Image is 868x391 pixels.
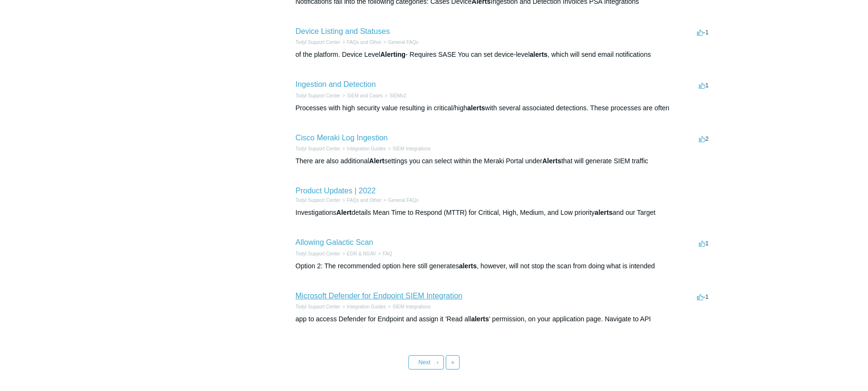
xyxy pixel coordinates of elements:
[388,40,418,45] a: General FAQs
[347,93,383,98] a: SIEM and Cases
[296,187,376,195] a: Product Updates | 2022
[382,197,418,204] li: General FAQs
[340,145,386,152] li: Integration Guides
[340,250,376,257] li: EDR & NGAV
[389,93,406,98] a: SIEMv2
[383,251,392,256] a: FAQ
[697,293,709,300] span: -1
[376,250,392,257] li: FAQ
[336,209,352,216] em: Alert
[437,359,439,366] span: ›
[347,198,381,203] a: FAQs and Other
[296,198,341,203] a: Todyl Support Center
[296,103,711,113] div: Processes with high security value resulting in critical/high with several associated detections....
[296,250,341,257] li: Todyl Support Center
[383,92,406,99] li: SIEMv2
[296,314,711,324] div: app to access Defender for Endpoint and assign it 'Read all ' permission, on your application pag...
[382,39,418,46] li: General FAQs
[296,238,374,246] a: Allowing Galactic Scan
[530,51,547,58] em: alerts
[296,27,390,35] a: Device Listing and Statuses
[296,261,711,271] div: Option 2: The recommended option here still generates , however, will not stop the scan from doin...
[296,80,376,88] a: Ingestion and Detection
[467,104,485,112] em: alerts
[296,40,341,45] a: Todyl Support Center
[296,93,341,98] a: Todyl Support Center
[347,40,381,45] a: FAQs and Other
[699,240,708,247] span: 1
[386,145,430,152] li: SIEM Integrations
[296,208,711,218] div: Investigations details Mean Time to Respond (MTTR) for Critical, High, Medium, and Low priority a...
[296,303,341,310] li: Todyl Support Center
[296,146,341,151] a: Todyl Support Center
[595,209,612,216] em: alerts
[296,145,341,152] li: Todyl Support Center
[386,303,430,310] li: SIEM Integrations
[340,303,386,310] li: Integration Guides
[471,315,489,323] em: alerts
[699,135,708,142] span: 2
[542,157,561,165] em: Alerts
[393,146,430,151] a: SIEM Integrations
[296,156,711,166] div: There are also additional settings you can select within the Meraki Portal under that will genera...
[296,251,341,256] a: Todyl Support Center
[296,92,341,99] li: Todyl Support Center
[459,262,477,270] em: alerts
[296,134,388,142] a: Cisco Meraki Log Ingestion
[369,157,385,165] em: Alert
[340,92,383,99] li: SIEM and Cases
[347,251,376,256] a: EDR & NGAV
[393,304,430,309] a: SIEM Integrations
[296,50,711,60] div: of the platform. Device Level - Requires SASE You can set device-level , which will send email no...
[296,197,341,204] li: Todyl Support Center
[296,304,341,309] a: Todyl Support Center
[388,198,418,203] a: General FAQs
[451,359,454,366] span: »
[380,51,406,58] em: Alerting
[408,355,444,370] a: Next
[340,39,381,46] li: FAQs and Other
[347,304,386,309] a: Integration Guides
[296,292,463,300] a: Microsoft Defender for Endpoint SIEM Integration
[347,146,386,151] a: Integration Guides
[340,197,381,204] li: FAQs and Other
[699,82,708,89] span: 1
[296,39,341,46] li: Todyl Support Center
[697,29,709,36] span: -1
[418,359,430,366] span: Next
